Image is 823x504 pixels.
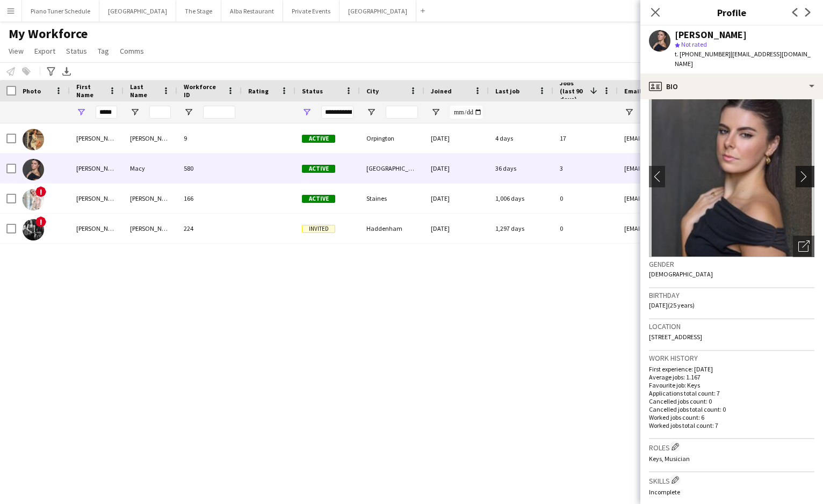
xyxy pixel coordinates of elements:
span: First Name [76,83,104,99]
img: Laura Ingham [23,189,44,210]
p: Worked jobs count: 6 [649,413,814,421]
span: | [EMAIL_ADDRESS][DOMAIN_NAME] [675,50,811,68]
app-action-btn: Advanced filters [45,65,57,78]
div: [PERSON_NAME] [124,184,177,213]
span: Jobs (last 90 days) [560,79,586,103]
span: Photo [23,87,41,95]
span: [STREET_ADDRESS] [649,333,702,341]
h3: Gender [649,259,814,269]
span: Comms [120,46,144,56]
div: 1,297 days [489,214,553,243]
p: Cancelled jobs count: 0 [649,397,814,405]
button: Open Filter Menu [366,107,376,117]
button: Alba Restaurant [221,1,283,21]
span: View [9,46,24,56]
button: The Stage [176,1,221,21]
span: Joined [431,87,452,95]
span: Export [34,46,55,56]
span: City [366,87,379,95]
div: Open photos pop-in [793,236,814,257]
a: View [4,44,28,58]
button: Open Filter Menu [130,107,140,117]
p: Favourite job: Keys [649,381,814,389]
span: Active [302,165,335,173]
h3: Birthday [649,290,814,300]
button: [GEOGRAPHIC_DATA] [99,1,176,21]
span: My Workforce [9,26,88,42]
a: Tag [93,44,113,58]
div: 1,006 days [489,184,553,213]
div: 36 days [489,154,553,183]
span: Email [624,87,641,95]
p: Worked jobs total count: 7 [649,421,814,429]
div: 0 [553,184,618,213]
input: First Name Filter Input [96,106,117,119]
div: [PERSON_NAME] [124,214,177,243]
input: Last Name Filter Input [149,106,171,119]
button: Open Filter Menu [184,107,193,117]
span: Workforce ID [184,83,222,99]
h3: Location [649,322,814,331]
img: Laura Macy [23,159,44,180]
h3: Work history [649,353,814,363]
span: Active [302,195,335,203]
span: ! [35,216,46,227]
span: Last job [495,87,519,95]
p: Applications total count: 7 [649,389,814,397]
span: ! [35,186,46,197]
img: Crew avatar or photo [649,96,814,257]
span: Tag [98,46,109,56]
div: 9 [177,123,242,153]
div: 17 [553,123,618,153]
button: Private Events [283,1,340,21]
span: Last Name [130,83,158,99]
h3: Profile [640,5,823,19]
p: Cancelled jobs total count: 0 [649,405,814,413]
h3: Skills [649,474,814,486]
button: [GEOGRAPHIC_DATA] [340,1,416,21]
p: First experience: [DATE] [649,365,814,373]
a: Status [62,44,91,58]
span: Rating [248,87,269,95]
img: Laura Williams [23,219,44,240]
span: Keys, Musician [649,455,690,463]
input: City Filter Input [386,106,418,119]
div: [PERSON_NAME] [70,154,124,183]
span: Status [302,87,323,95]
div: [DATE] [424,184,489,213]
button: Open Filter Menu [76,107,86,117]
p: Average jobs: 1.167 [649,373,814,381]
span: [DATE] (25 years) [649,301,695,309]
p: Incomplete [649,488,814,496]
button: Open Filter Menu [431,107,441,117]
a: Comms [115,44,148,58]
div: [DATE] [424,154,489,183]
span: Active [302,135,335,143]
div: 0 [553,214,618,243]
div: [PERSON_NAME] [70,184,124,213]
div: Macy [124,154,177,183]
div: 3 [553,154,618,183]
h3: Roles [649,441,814,452]
span: Invited [302,225,335,233]
span: t. [PHONE_NUMBER] [675,50,731,58]
div: Staines [360,184,424,213]
span: Not rated [681,40,707,48]
button: Open Filter Menu [302,107,312,117]
div: Orpington [360,123,424,153]
button: Piano Tuner Schedule [22,1,99,21]
input: Workforce ID Filter Input [203,106,235,119]
div: 166 [177,184,242,213]
div: [DATE] [424,214,489,243]
span: Status [66,46,87,56]
span: [DEMOGRAPHIC_DATA] [649,270,713,278]
div: 580 [177,154,242,183]
div: [PERSON_NAME] [70,214,124,243]
div: [PERSON_NAME] [70,123,124,153]
input: Joined Filter Input [450,106,482,119]
button: Open Filter Menu [624,107,634,117]
a: Export [30,44,60,58]
div: [PERSON_NAME] [675,30,747,40]
div: Haddenham [360,214,424,243]
div: [GEOGRAPHIC_DATA] [360,154,424,183]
